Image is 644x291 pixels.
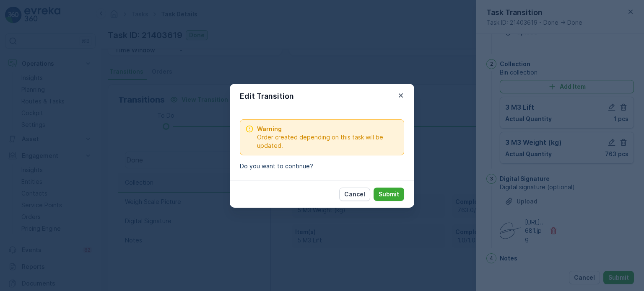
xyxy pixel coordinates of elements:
[257,125,399,133] span: Warning
[339,188,370,201] button: Cancel
[344,190,365,198] p: Cancel
[240,90,294,102] p: Edit Transition
[379,190,399,198] p: Submit
[240,162,404,170] p: Do you want to continue?
[374,188,404,201] button: Submit
[257,133,399,150] span: Order created depending on this task will be updated.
